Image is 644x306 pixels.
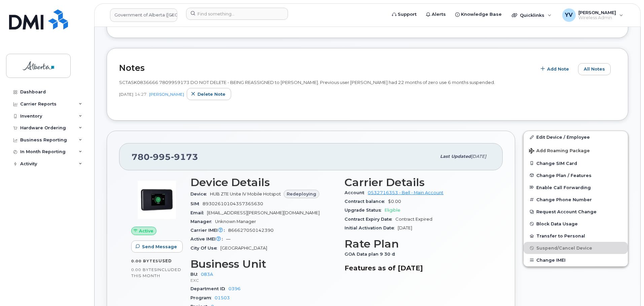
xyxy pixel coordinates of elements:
button: Delete note [187,88,231,100]
span: Manager [190,219,215,224]
span: Active [139,228,153,234]
a: 083A [201,272,213,277]
span: 0.00 Bytes [131,267,157,272]
span: All Notes [584,66,605,72]
span: included this month [131,267,181,278]
span: Redeploying [287,191,316,197]
span: Device [190,191,210,196]
span: BU [190,272,201,277]
span: Add Roaming Package [529,148,590,155]
span: — [226,236,230,242]
button: Enable Call Forwarding [524,181,628,193]
span: Suspend/Cancel Device [536,246,592,251]
span: Upgrade Status [345,208,385,213]
button: All Notes [578,63,611,75]
span: Unknown Manager [215,219,256,224]
h3: Device Details [190,176,336,188]
button: Add Note [536,63,575,75]
span: [DATE] [471,154,486,159]
span: Eligible [385,208,400,213]
span: Delete note [198,91,225,97]
a: 0396 [228,286,241,291]
a: Alerts [421,8,451,21]
button: Add Roaming Package [524,143,628,157]
span: City Of Use [190,246,220,251]
span: $0.00 [388,199,401,204]
span: Knowledge Base [461,11,502,18]
span: [DATE] [119,91,133,97]
span: 9173 [171,152,198,162]
input: Find something... [186,8,288,20]
button: Change Plan / Features [524,169,628,181]
span: 780 [132,152,198,162]
span: Add Note [547,66,569,72]
span: GOA Data plan 9 30 d [345,252,398,257]
h2: Notes [119,63,533,73]
h3: Business Unit [190,258,336,270]
span: Enable Call Forwarding [536,185,591,190]
span: HUB ZTE Unite IV Mobile Hotspot [210,191,281,196]
button: Suspend/Cancel Device [524,242,628,254]
span: Wireless Admin [578,15,616,20]
span: Carrier IMEI [190,228,228,233]
span: used [158,258,172,263]
span: Change Plan / Features [536,173,592,178]
span: Send Message [142,244,177,250]
a: 0532716353 - Bell - Main Account [368,190,443,195]
button: Send Message [131,241,183,253]
span: Contract Expiry Date [345,217,395,222]
span: Contract Expired [395,217,432,222]
div: Yen Vong [558,8,628,22]
span: Department ID [190,286,228,291]
span: Email [190,210,207,215]
span: 14:27 [135,91,146,97]
span: 0.00 Bytes [131,259,158,263]
span: Initial Activation Date [345,225,398,230]
a: Government of Alberta (GOA) [110,8,177,22]
span: Program [190,295,215,300]
span: [GEOGRAPHIC_DATA] [220,246,267,251]
a: Edit Device / Employee [524,131,628,143]
img: image20231002-3703462-9mpqx.jpeg [137,180,177,220]
button: Transfer to Personal [524,230,628,242]
button: Change Phone Number [524,193,628,206]
span: Last updated [440,154,471,159]
h3: Features as of [DATE] [345,264,491,272]
span: [DATE] [398,225,412,230]
span: Quicklinks [520,12,544,18]
span: Account [345,190,368,195]
div: Quicklinks [507,8,556,22]
span: Active IMEI [190,236,226,242]
span: SIM [190,201,203,206]
a: Knowledge Base [451,8,506,21]
span: [PERSON_NAME] [578,10,616,15]
span: [EMAIL_ADDRESS][PERSON_NAME][DOMAIN_NAME] [207,210,320,215]
button: Change IMEI [524,254,628,266]
span: Alerts [432,11,446,18]
span: 995 [150,152,171,162]
p: EXC [190,277,336,283]
h3: Rate Plan [345,238,491,250]
button: Request Account Change [524,206,628,218]
span: 89302610104357365630 [203,201,263,206]
span: Contract balance [345,199,388,204]
a: 01503 [215,295,230,300]
button: Block Data Usage [524,218,628,230]
a: Support [387,8,421,21]
span: Support [398,11,417,18]
span: YV [565,11,573,19]
h3: Carrier Details [345,176,491,188]
span: SCTASK0836666 7809959173 DO NOT DELETE - BEING REASSIGNED to [PERSON_NAME]. Previous user [PERSON... [119,80,495,85]
a: [PERSON_NAME] [149,92,184,97]
button: Change SIM Card [524,157,628,169]
span: 866627050142390 [228,228,274,233]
